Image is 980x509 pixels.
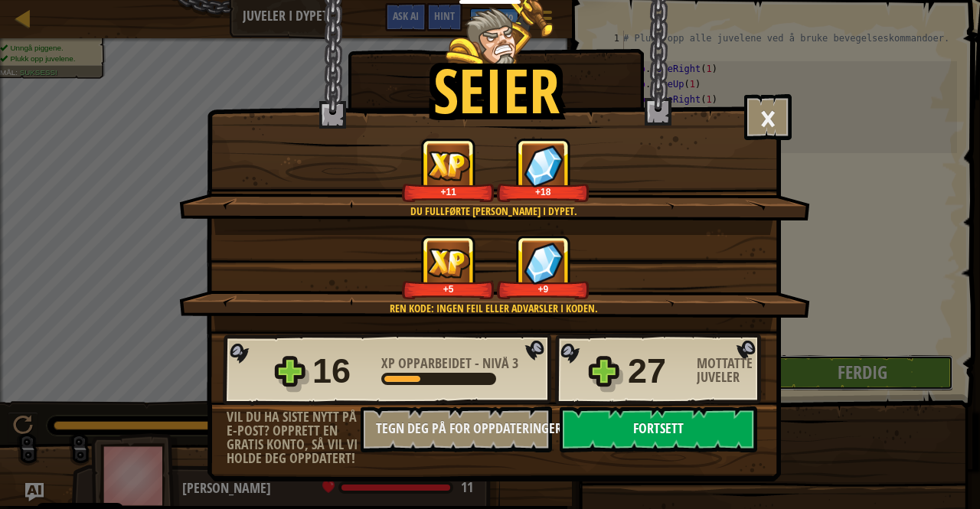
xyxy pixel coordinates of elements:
img: XP opparbeidet [427,151,470,181]
img: Mottatte juveler [524,242,563,284]
div: +18 [500,186,586,197]
div: Vil du ha siste nytt på e-post? Opprett en gratis konto, så vil vi holde deg oppdatert! [227,410,361,465]
button: × [744,94,792,140]
div: Ren kode: ingen feil eller advarsler i koden. [252,301,735,316]
div: Du fullførte [PERSON_NAME] i dypet. [252,204,735,219]
div: - [381,357,518,370]
button: Tegn deg på for oppdateringer [361,406,552,452]
img: Mottatte juveler [524,145,563,187]
div: +5 [405,283,492,295]
h1: Seier [433,57,560,124]
div: +9 [500,283,586,295]
div: Mottatte juveler [697,357,766,384]
img: XP opparbeidet [427,248,470,278]
div: 27 [628,347,688,396]
span: XP opparbeidet [381,354,475,373]
button: Fortsett [560,406,757,452]
span: 3 [512,354,518,373]
div: +11 [405,186,492,197]
span: Nivå [479,354,512,373]
div: 16 [312,347,372,396]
